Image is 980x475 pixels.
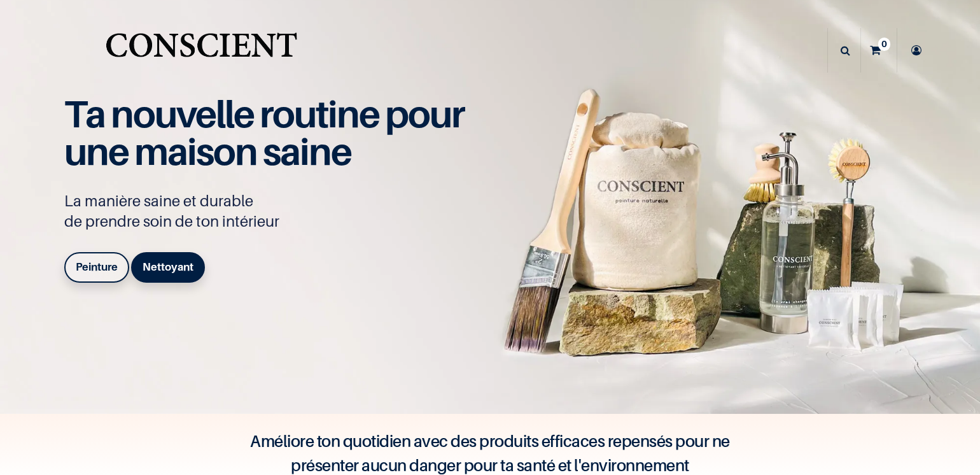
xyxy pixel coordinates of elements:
img: Conscient [103,25,300,76]
b: Peinture [76,260,118,273]
a: Peinture [64,252,129,283]
span: Ta nouvelle routine pour une maison saine [64,91,464,174]
a: 0 [861,28,897,73]
a: Nettoyant [131,252,205,283]
sup: 0 [878,38,890,50]
a: Logo of Conscient [103,25,300,76]
b: Nettoyant [143,260,193,273]
p: La manière saine et durable de prendre soin de ton intérieur [64,191,478,232]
